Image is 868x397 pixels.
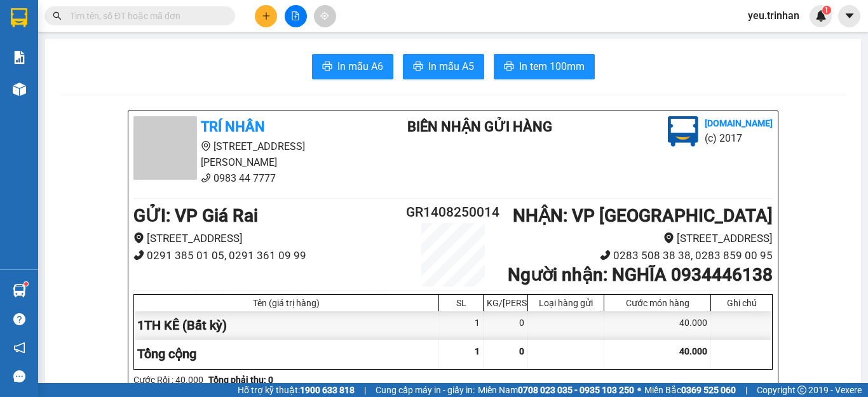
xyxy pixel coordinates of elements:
[844,10,855,22] span: caret-down
[13,313,25,325] span: question-circle
[337,58,383,74] span: In mẫu A6
[137,298,435,308] div: Tên (giá trị hàng)
[133,205,258,226] b: GỬI : VP Giá Rai
[13,51,26,64] img: solution-icon
[407,119,552,135] b: BIÊN NHẬN GỬI HÀNG
[607,298,707,308] div: Cước món hàng
[133,230,400,247] li: [STREET_ADDRESS]
[478,383,634,397] span: Miền Nam
[815,10,827,22] img: icon-new-feature
[11,8,27,27] img: logo-vxr
[201,141,211,151] span: environment
[70,9,220,23] input: Tìm tên, số ĐT hoặc mã đơn
[487,298,524,308] div: KG/[PERSON_NAME]
[518,385,634,395] strong: 0708 023 035 - 0935 103 250
[133,138,370,170] li: [STREET_ADDRESS][PERSON_NAME]
[133,250,144,260] span: phone
[506,230,773,247] li: [STREET_ADDRESS]
[822,6,831,15] sup: 1
[484,311,528,340] div: 0
[600,250,611,260] span: phone
[508,264,773,285] b: Người nhận : NGHĨA 0934446138
[644,383,736,397] span: Miền Bắc
[13,83,26,96] img: warehouse-icon
[413,61,423,73] span: printer
[513,205,773,226] b: NHẬN : VP [GEOGRAPHIC_DATA]
[13,370,25,382] span: message
[13,342,25,354] span: notification
[291,11,300,20] span: file-add
[428,58,474,74] span: In mẫu A5
[133,247,400,264] li: 0291 385 01 05, 0291 361 09 99
[745,383,747,397] span: |
[403,54,484,79] button: printerIn mẫu A5
[201,119,265,135] b: TRÍ NHÂN
[637,387,641,393] span: ⚪️
[531,298,600,308] div: Loại hàng gửi
[238,383,355,397] span: Hỗ trợ kỹ thuật:
[705,118,773,128] b: [DOMAIN_NAME]
[24,282,28,286] sup: 1
[13,284,26,297] img: warehouse-icon
[797,386,806,394] span: copyright
[679,346,707,356] span: 40.000
[838,5,860,27] button: caret-down
[312,54,393,79] button: printerIn mẫu A6
[519,346,524,356] span: 0
[285,5,307,27] button: file-add
[133,373,203,387] div: Cước Rồi : 40.000
[400,202,506,223] h2: GR1408250014
[442,298,480,308] div: SL
[320,11,329,20] span: aim
[681,385,736,395] strong: 0369 525 060
[738,8,810,24] span: yeu.trinhan
[322,61,332,73] span: printer
[314,5,336,27] button: aim
[364,383,366,397] span: |
[663,232,674,243] span: environment
[53,11,62,20] span: search
[705,130,773,146] li: (c) 2017
[201,173,211,183] span: phone
[376,383,475,397] span: Cung cấp máy in - giấy in:
[208,375,273,385] b: Tổng phải thu: 0
[824,6,829,15] span: 1
[506,247,773,264] li: 0283 508 38 38, 0283 859 00 95
[475,346,480,356] span: 1
[137,346,196,361] span: Tổng cộng
[519,58,585,74] span: In tem 100mm
[439,311,484,340] div: 1
[133,170,370,186] li: 0983 44 7777
[262,11,271,20] span: plus
[504,61,514,73] span: printer
[714,298,769,308] div: Ghi chú
[300,385,355,395] strong: 1900 633 818
[494,54,595,79] button: printerIn tem 100mm
[255,5,277,27] button: plus
[604,311,711,340] div: 40.000
[668,116,698,147] img: logo.jpg
[133,232,144,243] span: environment
[134,311,439,340] div: 1TH KÊ (Bất kỳ)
